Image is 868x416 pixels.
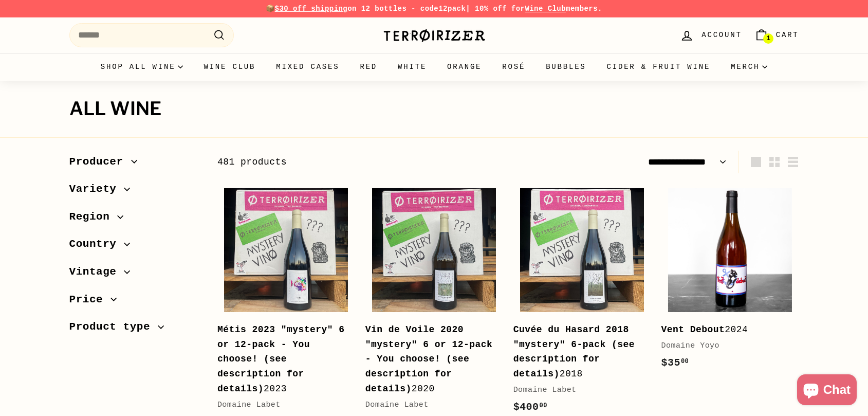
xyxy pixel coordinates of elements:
[525,5,566,13] a: Wine Club
[721,53,778,81] summary: Merch
[365,322,493,396] div: 2020
[69,316,201,343] button: Product type
[661,324,725,335] b: Vent Debout
[661,357,689,369] span: $35
[387,53,437,81] a: White
[661,322,789,337] div: 2024
[661,340,789,352] div: Domaine Yoyo
[535,53,596,81] a: Bubbles
[90,53,194,81] summary: Shop all wine
[349,53,387,81] a: Red
[701,29,742,41] span: Account
[69,208,118,226] span: Region
[217,324,345,394] b: Métis 2023 "mystery" 6 or 12-pack - You choose! (see description for details)
[69,151,201,178] button: Producer
[69,236,124,253] span: Country
[69,99,799,119] h1: All wine
[437,53,492,81] a: Orange
[69,288,201,316] button: Price
[597,53,721,81] a: Cider & Fruit Wine
[69,233,201,261] button: Country
[69,180,124,198] span: Variety
[438,5,466,13] strong: 12pack
[794,374,860,408] inbox-online-store-chat: Shopify online store chat
[69,206,201,233] button: Region
[539,402,547,409] sup: 00
[776,29,799,41] span: Cart
[275,5,348,13] span: $30 off shipping
[217,399,345,411] div: Domaine Labet
[69,291,111,309] span: Price
[69,178,201,206] button: Variety
[365,399,493,411] div: Domaine Labet
[661,181,799,381] a: Vent Debout2024Domaine Yoyo
[492,53,535,81] a: Rosé
[365,324,493,394] b: Vin de Voile 2020 "mystery" 6 or 12-pack - You choose! (see description for details)
[681,358,689,365] sup: 00
[69,3,799,14] p: 📦 on 12 bottles - code | 10% off for members.
[69,318,158,336] span: Product type
[513,384,641,396] div: Domaine Labet
[193,53,266,81] a: Wine Club
[217,322,345,396] div: 2023
[266,53,349,81] a: Mixed Cases
[748,20,805,50] a: Cart
[513,324,635,379] b: Cuvée du Hasard 2018 "mystery" 6-pack (see description for details)
[69,263,124,281] span: Vintage
[69,153,131,171] span: Producer
[513,401,547,413] span: $400
[674,20,748,50] a: Account
[69,261,201,288] button: Vintage
[217,155,508,170] div: 481 products
[49,53,820,81] div: Primary
[766,35,770,42] span: 1
[513,322,641,382] div: 2018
